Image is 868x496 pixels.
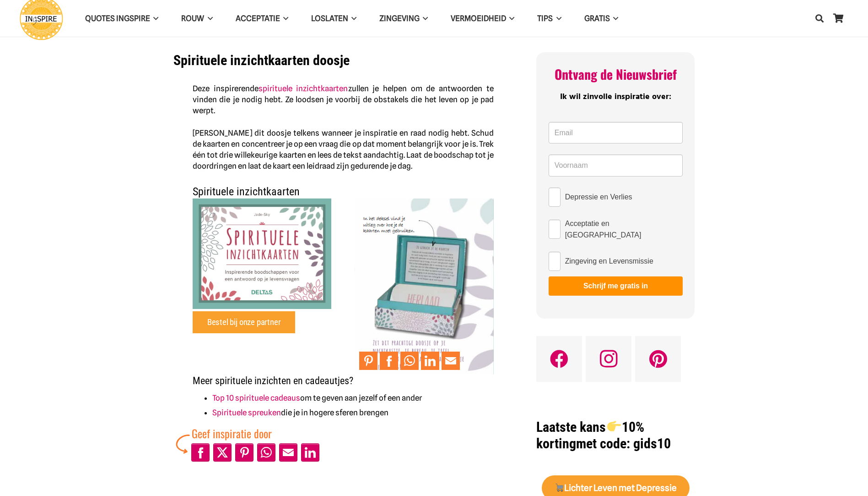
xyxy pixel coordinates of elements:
a: VERMOEIDHEIDVERMOEIDHEID Menu [439,7,526,30]
a: Share to LinkedIn [421,352,439,370]
a: GRATISGRATIS Menu [573,7,630,30]
a: Pin to Pinterest [359,352,377,370]
a: Top 10 spirituele cadeaus [212,393,300,402]
li: WhatsApp [255,441,277,463]
span: VERMOEIDHEID [451,14,506,23]
h2: Spirituele inzichtkaarten [193,185,494,198]
li: om te geven aan jezelf of een ander [212,392,494,403]
a: LoslatenLoslaten Menu [300,7,368,30]
a: Facebook [536,336,582,382]
span: Zingeving Menu [420,7,428,30]
li: Pinterest [233,441,255,463]
a: Share to WhatsApp [257,443,275,462]
input: Voornaam [549,154,683,176]
li: Email This [277,441,299,463]
img: 🛒 [555,483,564,492]
li: Facebook [380,352,400,370]
span: ROUW [181,14,204,23]
input: Acceptatie en [GEOGRAPHIC_DATA] [549,220,561,239]
img: spirituele boodschappen voor levensvragen ingspire [193,198,331,309]
a: Share to Facebook [191,443,210,462]
a: Pin to Pinterest [235,443,253,462]
div: Geef inspiratie door [192,425,321,441]
a: Bestel bij onze partner [193,311,295,333]
span: Bestel bij onze partner [207,318,281,328]
li: Email This [442,352,462,370]
a: Post to X (Twitter) [213,443,232,462]
h1: Spirituele inzichtkaarten doosje [173,52,513,69]
a: Share to LinkedIn [301,443,319,462]
span: TIPS Menu [553,7,561,30]
strong: Laatste kans 10% korting [536,419,644,452]
li: LinkedIn [299,441,321,463]
li: WhatsApp [400,352,421,370]
span: ROUW Menu [204,7,212,30]
a: ZingevingZingeving Menu [368,7,439,30]
h3: Meer spirituele inzichten en cadeautjes? [193,375,494,392]
p: [PERSON_NAME] dit doosje telkens wanneer je inspiratie en raad nodig hebt. Schud de kaarten en co... [193,127,494,171]
li: X (Twitter) [211,441,233,463]
a: Mail to Email This [279,443,297,462]
h1: met code: gids10 [536,419,695,452]
span: VERMOEIDHEID Menu [506,7,514,30]
span: TIPS [537,14,553,23]
p: Deze inspirerende zullen je helpen om de antwoorden te vinden die je nodig hebt. Ze loodsen je vo... [193,83,494,116]
a: Pinterest [635,336,681,382]
li: Facebook [189,441,211,463]
a: Zoeken [810,7,829,30]
span: Zingeving en Levensmissie [565,255,653,267]
input: Depressie en Verlies [549,187,561,207]
input: Zingeving en Levensmissie [549,252,561,271]
a: spirituele inzichtkaarten [259,84,348,93]
span: Depressie en Verlies [565,191,632,203]
span: QUOTES INGSPIRE Menu [150,7,158,30]
a: ROUWROUW Menu [170,7,224,30]
a: Mail to Email This [442,352,460,370]
a: Share to Facebook [380,352,398,370]
a: Share to WhatsApp [400,352,419,370]
span: GRATIS [584,14,610,23]
span: Ontvang de Nieuwsbrief [555,65,677,83]
span: Ik wil zinvolle inspiratie over: [560,90,671,104]
strong: Lichter Leven met Depressie [555,483,677,493]
span: QUOTES INGSPIRE [85,14,150,23]
a: winactie spirituele inzichtkaarten cadeau Deltas Ingspire [355,198,493,375]
span: Acceptatie Menu [280,7,288,30]
a: Instagram [586,336,631,382]
span: Acceptatie en [GEOGRAPHIC_DATA] [565,218,683,241]
span: Loslaten Menu [348,7,356,30]
a: TIPSTIPS Menu [526,7,572,30]
span: GRATIS Menu [610,7,618,30]
img: 👉 [607,419,621,433]
li: Pinterest [359,352,380,370]
a: AcceptatieAcceptatie Menu [224,7,300,30]
img: Doosje Spirituele inzichtkaarten met levensvragen [355,198,493,375]
a: Spirituele spreuken [212,408,281,417]
input: Email [549,122,683,144]
a: QUOTES INGSPIREQUOTES INGSPIRE Menu [74,7,170,30]
a: spirituele inspirerende boodschappen voor een antwoord op je levensvragen ingspire [193,198,331,309]
button: Schrijf me gratis in [549,276,683,296]
span: Zingeving [379,14,420,23]
li: die je in hogere sferen brengen [212,407,494,418]
span: Acceptatie [236,14,280,23]
li: LinkedIn [421,352,442,370]
span: Loslaten [311,14,348,23]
